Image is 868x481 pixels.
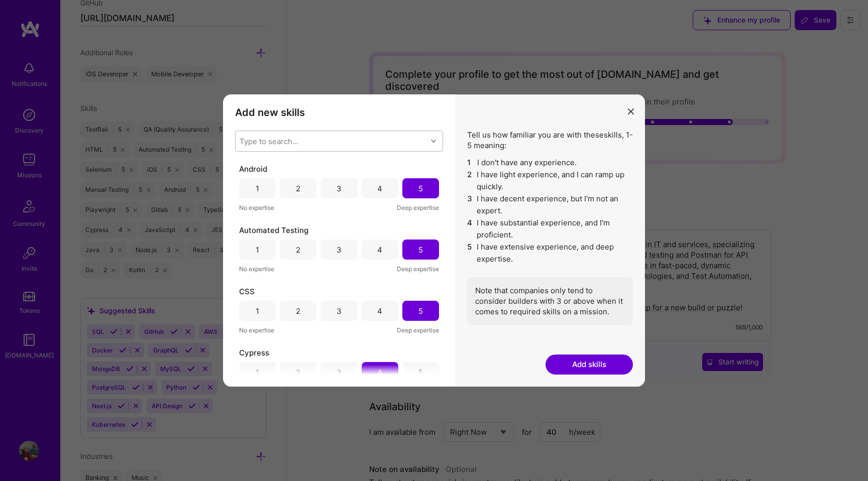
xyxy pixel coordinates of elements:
[239,202,274,213] span: No expertise
[467,193,473,217] span: 3
[431,139,436,144] i: icon Chevron
[467,157,633,169] li: I don't have any experience.
[467,169,473,193] span: 2
[337,245,342,255] div: 3
[239,347,269,358] span: Cypress
[296,367,300,378] div: 2
[467,157,473,169] span: 1
[418,183,423,194] div: 5
[467,277,633,325] div: Note that companies only tend to consider builders with 3 or above when it comes to required skil...
[296,183,300,194] div: 2
[239,286,255,297] span: CSS
[256,183,259,194] div: 1
[467,241,633,265] li: I have extensive experience, and deep expertise.
[256,245,259,255] div: 1
[239,164,267,174] span: Android
[628,108,634,114] i: icon Close
[467,217,633,241] li: I have substantial experience, and I’m proficient.
[223,94,645,387] div: modal
[239,225,308,235] span: Automated Testing
[256,306,259,316] div: 1
[397,264,439,274] span: Deep expertise
[377,306,382,316] div: 4
[467,169,633,193] li: I have light experience, and I can ramp up quickly.
[240,136,298,147] div: Type to search...
[256,367,259,378] div: 1
[239,264,274,274] span: No expertise
[546,354,633,375] button: Add skills
[239,325,274,335] span: No expertise
[418,367,423,378] div: 5
[467,193,633,217] li: I have decent experience, but I'm not an expert.
[418,245,423,255] div: 5
[235,106,443,118] h3: Add new skills
[296,245,300,255] div: 2
[467,217,473,241] span: 4
[418,306,423,316] div: 5
[337,183,342,194] div: 3
[467,241,473,265] span: 5
[397,325,439,335] span: Deep expertise
[377,183,382,194] div: 4
[397,202,439,213] span: Deep expertise
[377,245,382,255] div: 4
[377,367,382,378] div: 4
[467,130,633,325] div: Tell us how familiar you are with these skills , 1-5 meaning:
[337,306,342,316] div: 3
[337,367,342,378] div: 3
[296,306,300,316] div: 2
